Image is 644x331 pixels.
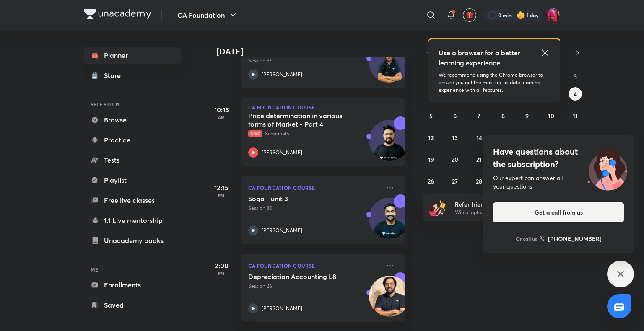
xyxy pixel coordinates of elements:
[248,111,353,128] h5: Price determination in various forms of Market - Part 4
[248,183,380,193] p: CA Foundation Course
[262,305,302,312] p: [PERSON_NAME]
[84,132,181,148] a: Practice
[84,192,181,209] a: Free live classes
[452,177,458,185] abbr: October 27, 2025
[545,109,558,122] button: October 10, 2025
[439,48,522,68] h5: Use a browser for a better learning experience
[496,131,510,144] button: October 15, 2025
[496,109,510,122] button: October 8, 2025
[205,271,238,276] p: PM
[476,134,482,142] abbr: October 14, 2025
[463,8,476,22] button: avatar
[572,134,578,142] abbr: October 18, 2025
[448,109,462,122] button: October 6, 2025
[569,109,582,122] button: October 11, 2025
[84,297,181,313] a: Saved
[466,11,473,19] img: avatar
[84,97,181,111] h6: SELF STUDY
[476,177,482,185] abbr: October 28, 2025
[428,177,434,185] abbr: October 26, 2025
[493,202,624,222] button: Get a call from us
[424,131,438,144] button: October 12, 2025
[548,234,602,243] h6: [PHONE_NUMBER]
[424,153,438,166] button: October 19, 2025
[500,134,506,142] abbr: October 15, 2025
[473,174,486,188] button: October 28, 2025
[573,112,578,120] abbr: October 11, 2025
[84,47,181,64] a: Planner
[248,261,380,271] p: CA Foundation Course
[428,155,434,163] abbr: October 19, 2025
[524,134,530,142] abbr: October 16, 2025
[205,261,238,271] h5: 2:00
[248,130,380,137] p: Session 45
[84,262,181,277] h6: ME
[476,155,482,163] abbr: October 21, 2025
[84,277,181,293] a: Enrollments
[84,212,181,229] a: 1:1 Live mentorship
[248,57,380,65] p: Session 37
[248,105,398,110] p: CA Foundation Course
[493,174,624,191] div: Our expert can answer all your questions
[453,112,457,120] abbr: October 6, 2025
[424,174,438,188] button: October 26, 2025
[439,71,550,94] p: We recommend using the Chrome browser to ensure you get the most up-to-date learning experience w...
[548,112,554,120] abbr: October 10, 2025
[424,109,438,122] button: October 5, 2025
[84,152,181,168] a: Tests
[448,174,462,188] button: October 27, 2025
[205,105,238,115] h5: 10:15
[546,8,560,22] img: Anushka Gupta
[248,272,353,281] h5: Depreciation Accounting L8
[205,115,238,120] p: AM
[248,194,353,203] h5: Soga - unit 3
[452,134,458,142] abbr: October 13, 2025
[84,111,181,128] a: Browse
[262,71,302,78] p: [PERSON_NAME]
[574,72,577,80] abbr: Saturday
[520,109,534,122] button: October 9, 2025
[473,109,486,122] button: October 7, 2025
[448,153,462,166] button: October 20, 2025
[493,145,624,171] h4: Have questions about the subscription?
[262,149,302,156] p: [PERSON_NAME]
[84,9,151,21] a: Company Logo
[478,112,480,120] abbr: October 7, 2025
[517,11,525,19] img: streak
[248,282,380,290] p: Session 26
[428,134,434,142] abbr: October 12, 2025
[248,204,380,212] p: Session 30
[569,87,582,101] button: October 4, 2025
[248,130,262,137] span: Live
[455,200,558,209] h6: Refer friends
[84,232,181,249] a: Unacademy books
[545,131,558,144] button: October 17, 2025
[369,124,410,165] img: Avatar
[262,227,302,234] p: [PERSON_NAME]
[540,234,602,243] a: [PHONE_NUMBER]
[205,193,238,198] p: PM
[520,131,534,144] button: October 16, 2025
[569,131,582,144] button: October 18, 2025
[205,183,238,193] h5: 12:15
[473,131,486,144] button: October 14, 2025
[84,67,181,84] a: Store
[448,131,462,144] button: October 13, 2025
[429,112,433,120] abbr: October 5, 2025
[369,202,410,243] img: Avatar
[516,235,537,243] p: Or call us
[525,112,529,120] abbr: October 9, 2025
[473,153,486,166] button: October 21, 2025
[84,172,181,189] a: Playlist
[581,145,634,191] img: ttu_illustration_new.svg
[455,209,558,216] p: Win a laptop, vouchers & more
[429,199,446,216] img: referral
[216,47,413,57] h4: [DATE]
[574,90,577,98] abbr: October 4, 2025
[84,9,151,19] img: Company Logo
[104,70,126,80] div: Store
[452,155,458,163] abbr: October 20, 2025
[548,134,554,142] abbr: October 17, 2025
[369,47,410,87] img: Avatar
[172,7,243,23] button: CA Foundation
